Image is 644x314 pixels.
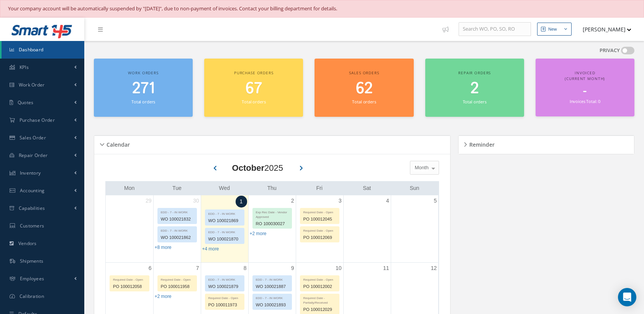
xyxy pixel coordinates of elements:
div: Your company account will be automatically suspended by "[DATE]", due to non-payment of invoices.... [8,5,636,13]
div: New [548,26,557,33]
h5: Calendar [104,139,130,148]
button: New [537,23,572,36]
div: PO 100012045 [300,215,339,224]
a: October 6, 2025 [147,263,153,274]
div: Open Intercom Messenger [618,288,636,306]
a: October 12, 2025 [429,263,438,274]
td: October 1, 2025 [201,195,248,263]
a: October 9, 2025 [290,263,296,274]
div: PO 100012002 [300,282,339,291]
a: Work orders 271 Total orders [94,59,193,117]
span: Work orders [128,70,158,75]
span: Capabilities [19,205,45,211]
a: Purchase orders 67 Total orders [204,59,303,117]
span: Calibration [20,293,44,299]
div: Required Date - Open [300,276,339,282]
a: October 3, 2025 [337,195,343,206]
div: Required Date - Open [300,208,339,215]
div: Required Date - Open [110,276,149,282]
span: KPIs [20,64,29,70]
span: Quotes [18,99,34,106]
a: Tuesday [171,183,183,193]
small: Total orders [242,99,265,105]
a: Friday [315,183,324,193]
div: Exp Rec Date - Vendor Approved [253,208,292,219]
div: WO 100021870 [205,235,244,244]
span: Work Order [19,82,45,88]
span: Invoiced [575,70,595,75]
div: WO 100021887 [253,282,292,291]
td: October 4, 2025 [343,195,391,263]
div: RO 100030027 [253,219,292,228]
div: EDD - 7 - IN WORK [158,208,197,215]
div: PO 100012029 [300,305,339,314]
div: PO 100011973 [205,301,244,309]
span: Dashboard [19,46,44,53]
a: October 10, 2025 [334,263,343,274]
a: Sales orders 62 Total orders [315,59,413,117]
div: WO 100021893 [253,301,292,309]
div: WO 100021879 [205,282,244,291]
a: Show 8 more events [155,245,172,250]
span: - [583,84,587,99]
div: EDD - 7 - IN WORK [205,228,244,235]
a: October 4, 2025 [385,195,391,206]
div: EDD - 7 - IN WORK [253,276,292,282]
div: PO 100012069 [300,233,339,242]
a: Show 2 more events [155,294,172,299]
span: 271 [132,78,155,100]
div: WO 100021869 [205,216,244,225]
span: 67 [246,78,262,100]
span: (Current Month) [565,76,605,81]
div: EDD - 7 - IN WORK [158,227,197,233]
a: October 2, 2025 [290,195,296,206]
a: October 5, 2025 [432,195,438,206]
span: Purchase orders [234,70,274,75]
small: Total orders [463,99,487,105]
div: PO 100012058 [110,282,149,291]
span: 62 [356,78,373,100]
a: Dashboard [2,41,84,59]
b: October [232,163,264,173]
a: Thursday [266,183,278,193]
div: EDD - 7 - IN WORK [205,276,244,282]
a: September 29, 2025 [144,195,153,206]
small: Total orders [131,99,155,105]
span: Repair orders [458,70,491,75]
a: Wednesday [218,183,232,193]
td: October 3, 2025 [296,195,343,263]
a: September 30, 2025 [192,195,201,206]
div: Required Date - Partially/Received [300,294,339,305]
div: Required Date - Open [300,227,339,233]
h5: Reminder [467,139,495,148]
span: Purchase Order [20,117,55,123]
a: Repair orders 2 Total orders [425,59,524,117]
a: Show Tips [439,18,459,41]
span: Vendors [18,240,37,247]
a: October 1, 2025 [236,196,247,208]
a: Saturday [361,183,372,193]
input: Search WO, PO, SO, RO [459,22,531,36]
a: October 7, 2025 [195,263,201,274]
div: EDD - 7 - IN WORK [253,294,292,301]
span: Inventory [20,170,41,176]
a: Sunday [408,183,421,193]
span: Month [413,164,429,172]
label: PRIVACY [600,47,620,54]
small: Total orders [352,99,376,105]
div: WO 100021832 [158,215,197,224]
a: Invoiced (Current Month) - Invoices Total: 0 [536,59,634,117]
div: WO 100021862 [158,233,197,242]
div: 2025 [232,162,283,174]
a: Show 2 more events [250,231,267,236]
div: EDD - 7 - IN WORK [205,210,244,216]
span: Repair Order [19,152,48,159]
span: Employees [20,275,44,282]
small: Invoices Total: 0 [570,98,600,104]
a: Monday [123,183,136,193]
td: September 30, 2025 [153,195,201,263]
button: [PERSON_NAME] [575,22,631,37]
td: October 5, 2025 [391,195,438,263]
span: 2 [470,78,479,100]
span: Sales orders [349,70,379,75]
